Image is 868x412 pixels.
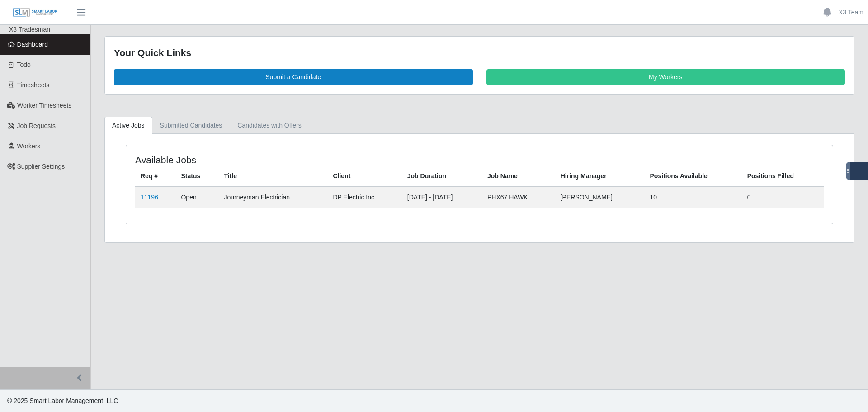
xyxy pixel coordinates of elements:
th: Status [175,166,218,187]
td: 0 [742,187,824,208]
span: Supplier Settings [17,163,65,170]
td: [PERSON_NAME] [555,187,645,208]
td: DP Electric Inc [327,187,401,208]
th: Positions Available [645,166,742,187]
span: Job Requests [17,122,56,129]
td: PHX67 HAWK [482,187,555,208]
th: Client [327,166,401,187]
a: 11196 [141,194,158,201]
th: Req # [135,166,175,187]
div: Your Quick Links [114,46,845,60]
th: Positions Filled [742,166,824,187]
a: Active Jobs [104,117,152,134]
a: Submit a Candidate [114,69,473,85]
th: Job Name [482,166,555,187]
a: Submitted Candidates [152,117,230,134]
td: 10 [645,187,742,208]
span: Dashboard [17,41,48,48]
span: X3 Tradesman [9,26,50,33]
td: [DATE] - [DATE] [402,187,482,208]
th: Hiring Manager [555,166,645,187]
span: Timesheets [17,81,50,89]
td: Journeyman Electrician [218,187,327,208]
td: Open [175,187,218,208]
a: My Workers [486,69,845,85]
span: Todo [17,61,31,68]
a: Candidates with Offers [230,117,309,134]
h4: Available Jobs [135,154,414,166]
th: Job Duration [402,166,482,187]
span: Worker Timesheets [17,102,71,109]
span: © 2025 Smart Labor Management, LLC [7,397,118,404]
a: X3 Team [839,8,863,17]
img: SLM Logo [13,8,58,18]
th: Title [218,166,327,187]
span: Workers [17,142,41,150]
